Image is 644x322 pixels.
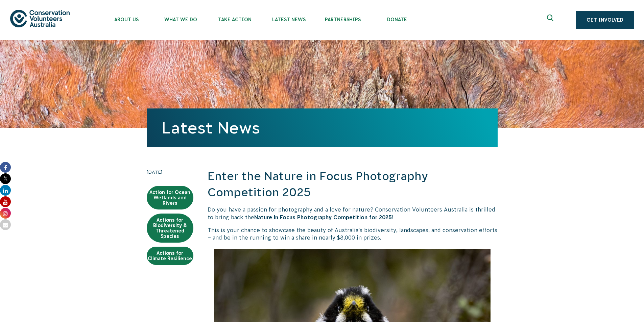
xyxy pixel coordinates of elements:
a: Actions for Biodiversity & Threatened Species [147,214,193,243]
span: Latest News [262,17,316,22]
time: [DATE] [147,168,193,176]
span: What We Do [153,17,208,22]
img: logo.svg [10,10,70,27]
p: This is your chance to showcase the beauty of Australia’s biodiversity, landscapes, and conservat... [208,226,498,242]
span: Take Action [208,17,262,22]
button: Expand search box Close search box [543,12,559,28]
strong: Nature in Focus Photography Competition for 2025 [254,214,392,220]
a: Actions for Climate Resilience [147,247,193,265]
span: Partnerships [316,17,370,22]
span: Donate [370,17,424,22]
span: About Us [99,17,153,22]
span: Expand search box [547,15,555,25]
p: Do you have a passion for photography and a love for nature? Conservation Volunteers Australia is... [208,206,498,221]
h2: Enter the Nature in Focus Photography Competition 2025 [208,168,498,200]
a: Action for Ocean Wetlands and Rivers [147,186,193,209]
a: Latest News [162,119,260,137]
a: Get Involved [576,11,634,29]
